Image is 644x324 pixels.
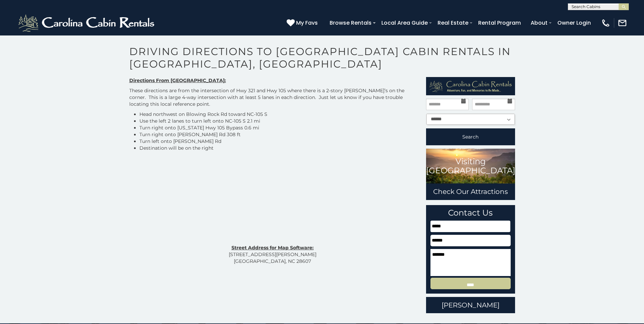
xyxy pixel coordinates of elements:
[326,17,375,29] a: Browse Rentals
[527,17,551,29] a: About
[139,145,416,151] li: Destination will be on the right
[296,19,318,27] span: My Favs
[129,77,226,83] u: Directions From [GEOGRAPHIC_DATA]:
[231,245,314,251] u: Street Address for Map Software:
[129,244,416,265] p: [STREET_ADDRESS][PERSON_NAME] [GEOGRAPHIC_DATA], NC 28607
[139,111,416,118] li: Head northwest on Blowing Rock Rd toward NC-105 S
[139,131,416,138] li: Turn right onto [PERSON_NAME] Rd 308 ft
[139,138,416,145] li: Turn left onto [PERSON_NAME] Rd
[287,19,319,27] a: My Favs
[601,18,610,28] img: phone-regular-white.png
[378,17,431,29] a: Local Area Guide
[426,183,515,200] a: Check Our Attractions
[129,87,416,107] p: These directions are from the intersection of Hwy 321 and Hwy 105 where there is a 2-story [PERSO...
[430,208,511,217] h3: Contact Us
[426,297,515,314] a: [PERSON_NAME]
[475,17,524,29] a: Rental Program
[139,118,416,124] li: Use the left 2 lanes to turn left onto NC-105 S 2.1 mi
[426,157,515,175] h3: Visiting [GEOGRAPHIC_DATA]
[434,17,472,29] a: Real Estate
[618,18,627,28] img: mail-regular-white.png
[139,124,416,131] li: Turn right onto [US_STATE] Hwy 105 Bypass 0.6 mi
[124,45,520,77] h1: Driving Directions to [GEOGRAPHIC_DATA] Cabin Rentals in [GEOGRAPHIC_DATA], [GEOGRAPHIC_DATA]
[426,128,515,145] button: Search
[554,17,594,29] a: Owner Login
[17,13,157,33] img: White-1-2.png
